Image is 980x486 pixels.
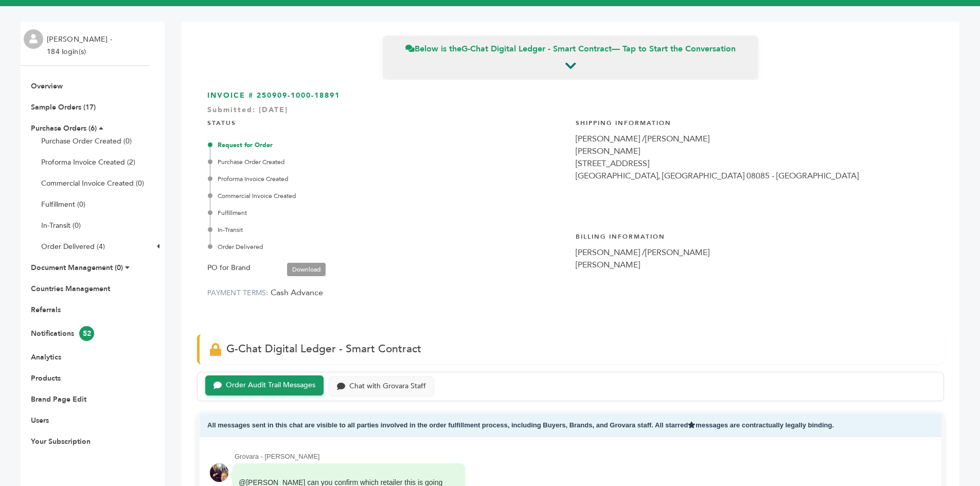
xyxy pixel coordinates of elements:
div: [PERSON_NAME] /[PERSON_NAME] [576,133,934,145]
div: Chat with Grovara Staff [349,382,426,391]
div: Grovara - [PERSON_NAME] [235,452,931,461]
div: [PERSON_NAME] [576,259,934,271]
span: Cash Advance [271,287,323,298]
span: G-Chat Digital Ledger - Smart Contract [226,341,421,356]
div: All messages sent in this chat are visible to all parties involved in the order fulfillment proce... [200,414,941,437]
h4: Billing Information [576,225,934,246]
a: Commercial Invoice Created (0) [41,178,144,188]
label: PAYMENT TERMS: [207,288,269,298]
li: [PERSON_NAME] - 184 login(s) [47,33,115,58]
a: Download [287,263,326,276]
div: [PERSON_NAME] /[PERSON_NAME] [576,246,934,259]
a: In-Transit (0) [41,221,81,230]
a: Users [31,416,49,425]
div: [PERSON_NAME] [576,145,934,157]
a: Sample Orders (17) [31,102,96,112]
div: [STREET_ADDRESS] [576,157,934,170]
a: Products [31,373,61,383]
a: Fulfillment (0) [41,200,85,209]
span: Below is the — Tap to Start the Conversation [405,43,736,55]
a: Purchase Order Created (0) [41,136,132,146]
img: profile.png [24,29,43,49]
a: Proforma Invoice Created (2) [41,157,135,167]
h4: Shipping Information [576,111,934,133]
div: [GEOGRAPHIC_DATA], [GEOGRAPHIC_DATA] 08085 - [GEOGRAPHIC_DATA] [576,170,934,182]
div: Proforma Invoice Created [210,174,565,184]
a: Analytics [31,352,61,362]
div: Submitted: [DATE] [207,105,934,120]
div: Commercial Invoice Created [210,191,565,201]
h3: INVOICE # 250909-1000-18891 [207,91,934,101]
a: Overview [31,81,63,91]
div: Purchase Order Created [210,157,565,167]
div: Order Audit Trail Messages [226,381,315,390]
label: PO for Brand [207,262,251,274]
div: Request for Order [210,140,565,150]
a: Your Subscription [31,437,91,446]
strong: G-Chat Digital Ledger - Smart Contract [461,43,612,55]
a: Purchase Orders (6) [31,123,97,133]
a: Countries Management [31,284,110,294]
h4: STATUS [207,111,565,133]
a: Order Delivered (4) [41,242,105,251]
div: In-Transit [210,225,565,235]
a: Referrals [31,305,61,315]
a: Notifications52 [31,329,94,338]
div: Fulfillment [210,208,565,218]
div: Order Delivered [210,242,565,251]
a: Brand Page Edit [31,394,86,404]
span: 52 [79,326,94,341]
a: Document Management (0) [31,263,123,273]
